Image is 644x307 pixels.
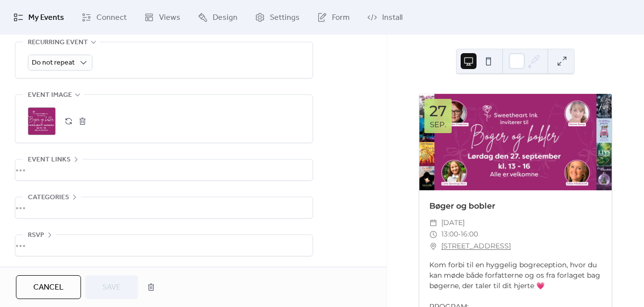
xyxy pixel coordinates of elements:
[159,12,180,24] span: Views
[28,89,72,101] span: Event image
[270,12,300,24] span: Settings
[419,200,612,212] div: Bøger og bobler
[382,12,402,24] span: Install
[332,12,350,24] span: Form
[461,229,478,240] span: 16:00
[28,230,44,241] span: RSVP
[15,235,313,256] div: •••
[441,229,458,240] span: 13:00
[441,217,465,229] span: [DATE]
[247,4,307,31] a: Settings
[429,229,437,240] div: ​
[74,4,134,31] a: Connect
[429,217,437,229] div: ​
[96,12,127,24] span: Connect
[33,282,64,294] span: Cancel
[190,4,245,31] a: Design
[28,12,64,24] span: My Events
[28,154,71,166] span: Event links
[360,4,410,31] a: Install
[28,37,88,49] span: Recurring event
[441,240,511,252] a: [STREET_ADDRESS]
[6,4,72,31] a: My Events
[213,12,238,24] span: Design
[429,104,447,119] div: 27
[16,275,81,299] button: Cancel
[32,56,75,70] span: Do not repeat
[429,240,437,252] div: ​
[430,121,446,128] div: sep.
[15,197,313,218] div: •••
[137,4,188,31] a: Views
[458,229,461,240] span: -
[28,192,69,204] span: Categories
[310,4,357,31] a: Form
[28,107,56,135] div: ;
[15,159,313,180] div: •••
